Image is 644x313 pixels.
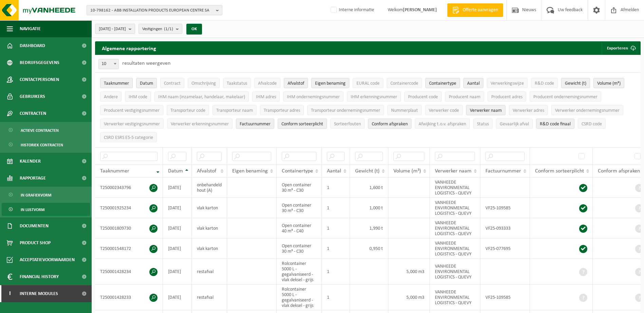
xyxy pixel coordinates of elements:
[167,119,233,129] button: Verwerker erkenningsnummerVerwerker erkenningsnummer: Activate to sort
[192,178,227,198] td: onbehandeld hout (A)
[2,138,90,151] a: Historiek contracten
[327,168,341,174] span: Aantal
[435,168,472,174] span: Verwerker naam
[104,108,160,113] span: Producent vestigingsnummer
[171,122,229,127] span: Verwerker erkenningsnummer
[513,108,544,113] span: Verwerker adres
[142,24,173,34] span: Vestigingen
[597,81,621,86] span: Volume (m³)
[307,105,384,115] button: Transporteur ondernemingsnummerTransporteur ondernemingsnummer : Activate to sort
[136,78,157,88] button: DatumDatum: Activate to sort
[277,218,322,238] td: Open container 40 m³ - C40
[186,24,202,35] button: OK
[98,59,119,69] span: 10
[487,78,528,88] button: VerwerkingswijzeVerwerkingswijze: Activate to sort
[95,198,163,218] td: T250001925234
[390,81,418,86] span: Containercode
[322,218,350,238] td: 1
[283,91,344,102] button: IHM ondernemingsnummerIHM ondernemingsnummer: Activate to sort
[582,122,602,127] span: CSRD code
[216,108,253,113] span: Transporteur naam
[430,198,480,218] td: VANHEEDE ENVIRONMENTAL LOGISTICS - QUEVY
[104,122,160,127] span: Verwerker vestigingsnummer
[322,198,350,218] td: 1
[477,122,489,127] span: Status
[192,218,227,238] td: vlak karton
[20,268,59,285] span: Financial History
[2,188,90,201] a: In grafiekvorm
[480,238,530,259] td: VF25-077695
[163,238,192,259] td: [DATE]
[430,238,480,259] td: VANHEEDE ENVIRONMENTAL LOGISTICS - QUEVY
[95,178,163,198] td: T250002343796
[430,178,480,198] td: VANHEEDE ENVIRONMENTAL LOGISTICS - QUEVY
[561,78,590,88] button: Gewicht (t)Gewicht (t): Activate to sort
[264,108,300,113] span: Transporteur adres
[167,105,209,115] button: Transporteur codeTransporteur code: Activate to sort
[491,81,524,86] span: Verwerkingswijze
[95,259,163,285] td: T250001428234
[21,139,63,151] span: Historiek contracten
[485,168,521,174] span: Factuurnummer
[311,78,349,88] button: Eigen benamingEigen benaming: Activate to sort
[368,119,411,129] button: Conform afspraken : Activate to sort
[170,108,205,113] span: Transporteur code
[20,251,75,268] span: Acceptatievoorwaarden
[470,108,502,113] span: Verwerker naam
[530,91,601,102] button: Producent ondernemingsnummerProducent ondernemingsnummer: Activate to sort
[356,81,380,86] span: EURAL code
[480,285,530,310] td: VF25-109585
[387,105,422,115] button: NummerplaatNummerplaat: Activate to sort
[95,24,135,34] button: [DATE] - [DATE]
[330,119,365,129] button: SorteerfoutenSorteerfouten: Activate to sort
[277,285,322,310] td: Rolcontainer 5000 L - gegalvaniseerd - vlak deksel - grijs
[334,122,361,127] span: Sorteerfouten
[430,218,480,238] td: VANHEEDE ENVIRONMENTAL LOGISTICS - QUEVY
[491,95,522,100] span: Producent adres
[104,95,118,100] span: Andere
[154,91,249,102] button: IHM naam (inzamelaar, handelaar, makelaar)IHM naam (inzamelaar, handelaar, makelaar): Activate to...
[163,259,192,285] td: [DATE]
[100,105,163,115] button: Producent vestigingsnummerProducent vestigingsnummer: Activate to sort
[429,81,456,86] span: Containertype
[125,91,151,102] button: IHM codeIHM code: Activate to sort
[419,122,466,127] span: Afwijking t.o.v. afspraken
[351,95,397,100] span: IHM erkenningsnummer
[387,78,422,88] button: ContainercodeContainercode: Activate to sort
[535,168,584,174] span: Conform sorteerplicht
[487,91,526,102] button: Producent adresProducent adres: Activate to sort
[496,119,533,129] button: Gevaarlijk afval : Activate to sort
[425,78,460,88] button: ContainertypeContainertype: Activate to sort
[236,119,274,129] button: FactuurnummerFactuurnummer: Activate to sort
[277,198,322,218] td: Open container 30 m³ - C30
[445,91,484,102] button: Producent naamProducent naam: Activate to sort
[473,119,493,129] button: StatusStatus: Activate to sort
[213,105,257,115] button: Transporteur naamTransporteur naam: Activate to sort
[350,218,388,238] td: 1,990 t
[20,54,59,71] span: Bedrijfsgegevens
[467,81,480,86] span: Aantal
[20,234,51,251] span: Product Shop
[480,198,530,218] td: VF25-109585
[122,61,170,66] label: resultaten weergeven
[192,238,227,259] td: vlak karton
[277,238,322,259] td: Open container 30 m³ - C30
[350,178,388,198] td: 1,600 t
[158,95,245,100] span: IHM naam (inzamelaar, handelaar, makelaar)
[282,168,313,174] span: Containertype
[20,20,41,37] span: Navigatie
[163,178,192,198] td: [DATE]
[256,95,276,100] span: IHM adres
[447,3,503,17] a: Offerte aanvragen
[322,259,350,285] td: 1
[408,95,438,100] span: Producent code
[372,122,408,127] span: Conform afspraken
[21,124,59,137] span: Actieve contracten
[188,78,220,88] button: OmschrijvingOmschrijving: Activate to sort
[355,168,380,174] span: Gewicht (t)
[449,95,480,100] span: Producent naam
[281,122,323,127] span: Conform sorteerplicht
[284,78,308,88] button: AfvalstofAfvalstof: Activate to sort
[315,81,346,86] span: Eigen benaming
[404,91,442,102] button: Producent codeProducent code: Activate to sort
